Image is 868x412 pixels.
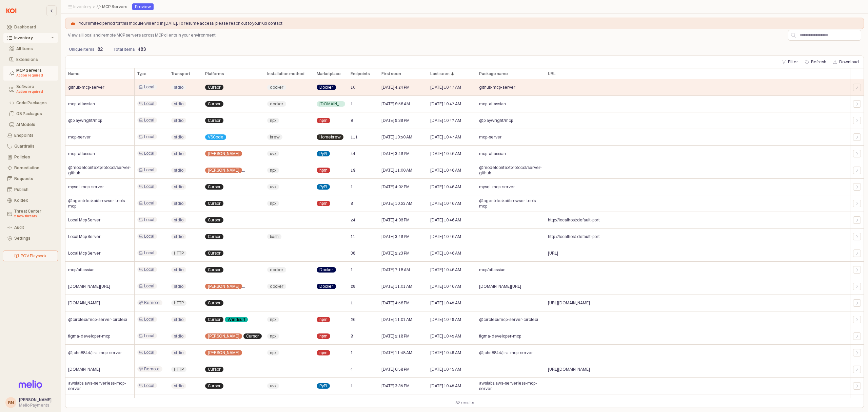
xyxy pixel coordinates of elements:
span: Cursor [208,383,221,389]
span: npx [270,317,276,322]
p: Total items [114,46,135,52]
span: [DATE] 10:46 AM [430,234,461,239]
button: Extensions [3,55,58,64]
span: 38 [351,251,355,256]
button: Inventory [3,33,58,43]
span: http://localhost:default-port [548,234,600,239]
span: [DOMAIN_NAME][URL] [68,284,110,289]
span: docker [270,85,283,90]
button: POV Playbook [3,251,58,261]
span: @modelcontextprotocol/server-github [479,165,542,176]
span: [DATE] 4:09 PM [381,217,410,223]
div: Dashboard [14,25,54,29]
span: Cursor [208,101,221,107]
span: @executeautomation/playwright-mcp-server [68,397,132,408]
span: [DATE] 9:56 AM [381,101,410,107]
div: AI Models [16,122,54,127]
span: [DATE] 10:46 AM [430,184,461,190]
span: Local [144,167,154,173]
span: [DATE] 10:45 AM [430,300,461,306]
span: Cursor [246,168,259,173]
button: MCP Servers [3,66,58,81]
span: mysql-mcp-server [68,184,104,190]
span: Local Mcp Server [68,217,101,223]
span: Cursor [208,251,221,256]
span: stdio [174,383,183,389]
span: Remote [144,366,160,372]
span: stdio [174,317,183,322]
span: 1 [351,184,353,190]
span: PyPI [319,383,327,389]
span: Local [144,317,154,322]
span: uvx [270,151,276,156]
div: 82 results [455,399,474,406]
div: 2 new threats [14,214,54,219]
span: Local [144,117,154,123]
span: [DATE] 10:45 AM [430,317,461,322]
span: 24 [351,217,355,223]
span: Windsurf [228,317,245,322]
span: First seen [381,71,401,77]
span: stdio [174,234,183,239]
span: 10 [351,85,355,90]
span: mcp-server [68,134,91,140]
span: @modelcontextprotocol/server-github [68,165,132,176]
span: mcp-atlassian [68,151,95,156]
span: [DATE] 10:46 AM [430,284,461,289]
div: Endpoints [14,133,54,138]
span: HTTP [174,251,184,256]
span: [DATE] 2:23 PM [381,251,410,256]
button: Audit [3,223,58,232]
p: Unique items [69,46,95,52]
span: [DATE] 3:49 PM [381,234,410,239]
button: Endpoints [3,131,58,140]
span: 4 [351,367,353,372]
div: Preview [135,3,151,10]
span: [DATE] 10:47 AM [430,101,461,107]
span: 1 [351,267,353,273]
span: npx [270,333,276,339]
button: Software [3,82,58,97]
span: 44 [351,151,355,156]
nav: Breadcrumbs [68,4,127,9]
div: Remediation [14,166,54,170]
div: Action required [16,73,54,78]
span: Cursor [208,118,221,123]
p: 82 [97,46,103,53]
span: [DATE] 4:56 PM [381,300,410,306]
span: mcp/atlassian [479,267,506,273]
p: Your limited period for this module will end in [DATE]. To resume access, please reach out to you... [79,21,856,26]
span: stdio [174,267,183,273]
span: 1 [351,350,353,355]
span: 9 [351,201,353,206]
div: Settings [14,236,54,241]
span: 11 [351,234,355,239]
span: Cursor [208,85,221,90]
button: Requests [3,174,58,183]
div: Threat Center [14,209,54,219]
span: figma-developer-mcp [68,333,110,339]
span: [DATE] 10:47 AM [430,85,461,90]
span: stdio [174,85,183,90]
div: MCP Servers [16,68,54,78]
span: Cursor [208,367,221,372]
span: Cursor [208,184,221,190]
span: @circleci/mcp-server-circleci [68,317,127,322]
div: Inventory [14,36,50,40]
div: Audit [14,225,54,230]
span: stdio [174,118,183,123]
span: [DATE] 10:46 AM [430,168,461,173]
span: 26 [351,317,355,322]
span: Docker [319,267,333,273]
div: Publish [14,187,54,192]
span: PyPI [319,184,327,190]
span: Endpoints [351,71,370,77]
div: Software [16,84,54,94]
span: @playwright/mcp [68,118,102,123]
span: [URL][DOMAIN_NAME] [548,367,590,372]
span: Platforms [205,71,224,77]
span: Local [144,101,154,106]
span: HTTP [174,367,184,372]
div: Extensions [16,57,54,62]
span: [DATE] 10:46 AM [430,151,461,156]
